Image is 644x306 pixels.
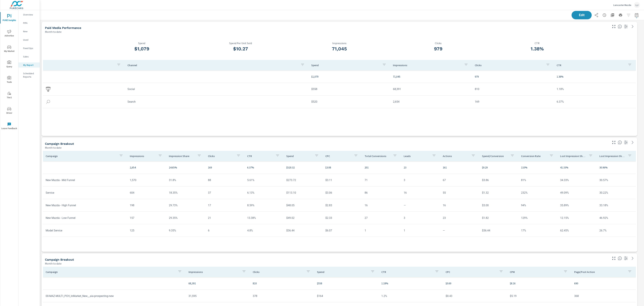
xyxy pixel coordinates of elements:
h3: $10.27 [191,46,290,52]
td: 27 [362,214,401,222]
td: Model Service [43,226,127,235]
p: Spend [286,154,312,158]
td: 129% [518,214,557,222]
p: Clicks [253,270,304,274]
td: $164 [314,292,379,300]
p: Sales [23,55,37,58]
p: 71,045 [393,75,469,79]
span: Leave Feedback [1,122,17,130]
p: Month to date [45,261,62,266]
h3: $1,079 [92,46,191,52]
p: 68,391 [189,281,247,285]
td: $36.44 [479,226,518,235]
p: 690 [574,281,633,285]
div: Fixed Ops [18,46,40,51]
td: 169 [472,97,554,106]
td: 232% [518,188,557,197]
p: CTR [381,270,432,274]
span: This is a summary of Social performance results by campaign. Each column can be sorted. [618,256,622,260]
div: LJ [634,2,640,8]
p: Spend [317,270,368,274]
td: 8.59% [245,201,284,210]
p: CPC [325,154,351,158]
td: 00-MAZ-MULTI_PCH_InMarket_New__aia-prospecting-new [43,292,186,300]
td: 17 [205,201,244,210]
div: Overview [18,12,40,17]
div: Sales [18,54,40,59]
span: Tier2 [1,91,17,100]
a: See more details in report [630,24,635,29]
div: New [18,29,40,34]
p: Spend/Conversion [482,154,508,158]
td: $1.82 [479,214,518,222]
td: 198 [127,201,166,210]
p: 161 [443,165,476,169]
p: CPC [446,270,496,274]
p: $520.32 [286,165,320,169]
td: 55 [440,188,479,197]
p: $3.08 [325,165,359,169]
div: My Report [18,62,40,68]
h5: Campaign Breakout [45,258,74,261]
h3: 1.38% [488,46,586,52]
td: Service [43,188,127,197]
p: Clicks [208,154,234,158]
td: 12.15% [557,214,597,222]
td: $5.19 [507,292,571,300]
td: 21 [205,214,244,222]
td: 81% [518,176,557,184]
a: See more details in report [630,256,635,261]
span: Query [1,60,17,69]
button: Print Report [617,12,624,18]
td: 1 [362,226,401,235]
td: 16 [362,201,401,210]
p: Spend [92,42,191,45]
p: Lost Impression Share Budget [599,154,625,158]
p: Fixed Ops [23,47,37,50]
td: 37 [205,188,244,197]
p: Total Conversions [365,154,390,158]
td: $520 [309,97,390,106]
button: Edit [572,11,592,19]
td: $48.05 [284,201,323,210]
td: 16 [401,188,440,197]
p: Conversion Rate [521,154,547,158]
p: CTR [247,154,273,158]
td: 67 [440,176,479,184]
p: 979 [475,75,551,79]
h3: 979 [389,46,488,52]
span: My Market [1,45,17,53]
p: Month to date [45,30,62,34]
p: Scheduled Reports [23,72,37,78]
span: Tools [1,76,17,84]
td: $1.32 [479,188,518,197]
p: Clicks [389,42,488,45]
p: 23 [404,165,437,169]
td: 17% [518,226,557,235]
td: $3.06 [323,188,362,197]
td: 29.35% [166,214,205,222]
h5: Paid Media Performance [45,26,81,30]
td: New Mazda - High Funnel [43,201,127,210]
td: 1 [401,226,440,235]
td: New Mazda - Mid Funnel [43,176,127,184]
td: 5.61% [245,176,284,184]
td: $6.07 [323,226,362,235]
p: CPM [510,270,561,274]
td: 46.92% [597,214,636,222]
span: Advertise [1,30,17,38]
p: 6.37% [247,165,281,169]
td: 6.37% [554,97,636,106]
td: $558 [309,85,390,93]
td: 3 [401,176,440,184]
span: Understand performance metrics over the selected time range. [618,25,622,29]
td: 4.8% [245,226,284,235]
td: $3.86 [479,176,518,184]
h5: Campaign Breakout [45,142,74,145]
p: Campaign [46,154,116,158]
p: CTR [488,42,586,45]
td: 30.57% [597,176,636,184]
td: 157 [127,214,166,222]
p: Month to date [45,146,62,150]
p: 1.18% [381,281,440,285]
